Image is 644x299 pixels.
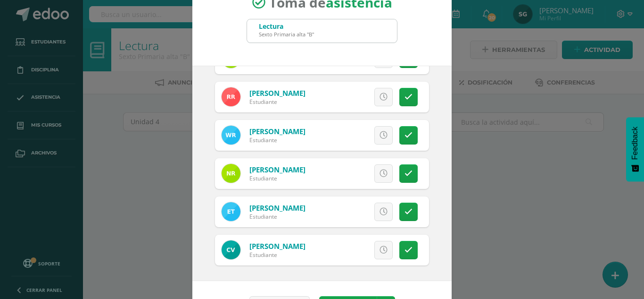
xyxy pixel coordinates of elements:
a: [PERSON_NAME] [249,88,305,98]
span: Excusa [330,203,355,221]
div: Estudiante [249,174,305,182]
div: Sexto Primaria alta "B" [259,31,314,38]
div: Estudiante [249,136,305,144]
img: 8cc412f5cb6345721a116956997e9d0b.png [222,126,240,145]
a: [PERSON_NAME] [249,203,305,213]
img: c0e34d4fedca6f0afdddcbcf2b70c696.png [222,164,240,183]
span: Excusa [330,241,355,259]
img: b6f7fd19c4c719322e1475ea6811eea6.png [222,87,240,106]
span: Excusa [330,88,355,106]
a: [PERSON_NAME] [249,165,305,174]
span: Feedback [631,127,639,160]
div: Estudiante [249,213,305,221]
a: [PERSON_NAME] [249,127,305,136]
a: [PERSON_NAME] [249,241,305,251]
img: e76cc063118ec2be4ea829ea378c8346.png [222,240,240,259]
div: Estudiante [249,98,305,106]
button: Feedback - Mostrar encuesta [626,117,644,181]
span: Excusa [330,165,355,182]
div: Estudiante [249,251,305,259]
input: Busca un grado o sección aquí... [247,19,397,43]
div: Lectura [259,22,314,31]
span: Excusa [330,127,355,144]
img: 9ccc0dcdef60f85e2dfe88335b1c12c9.png [222,202,240,221]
